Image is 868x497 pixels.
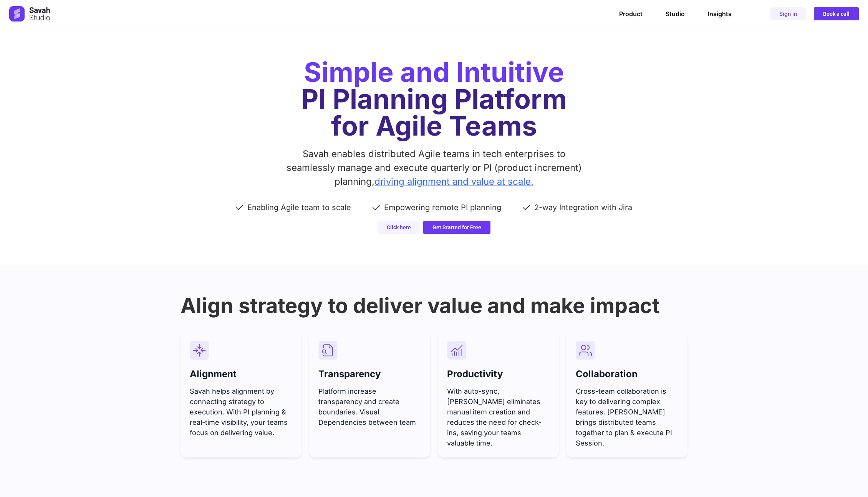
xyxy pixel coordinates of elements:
span: Sign in [779,11,797,17]
a: Get Started for Free [423,221,490,234]
span: 2-way Integration with Jira [532,202,632,213]
span: Click here [387,225,411,230]
a: Product [619,10,643,18]
span: Collaboration [576,368,638,379]
span: Alignment [190,368,237,379]
h2: Align strategy to deliver value and make impact [181,295,687,316]
p: Savah enables distributed Agile teams in tech enterprises to seamlessly manage and execute quarte... [282,147,586,189]
h1: PI Planning Platform for Agile Teams [181,59,687,139]
a: Click here [378,221,420,234]
span: Simple and Intuitive [304,56,564,88]
p: Cross-team collaboration is key to delivering complex features. [PERSON_NAME] brings distributed ... [576,386,678,448]
span: Enabling Agile team to scale [245,202,351,213]
span: driving alignment and value at scale. [374,176,533,187]
span: Get Started for Free [432,225,481,230]
a: Book a call [814,7,859,20]
a: Insights [708,10,732,18]
p: Platform increase transparency and create boundaries. Visual Dependencies between team [318,386,421,427]
span: Empowering remote PI planning [382,202,501,213]
p: With auto-sync, [PERSON_NAME] eliminates manual item creation and reduces the need for check-ins,... [447,386,550,448]
p: Savah helps alignment by connecting strategy to execution. With PI planning & real-time visibilit... [190,386,292,438]
span: Book a call [823,11,850,17]
nav: Menu [619,10,732,18]
a: Studio [666,10,685,18]
span: Transparency [318,368,381,379]
a: Sign in [770,7,806,20]
span: Productivity [447,368,503,379]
